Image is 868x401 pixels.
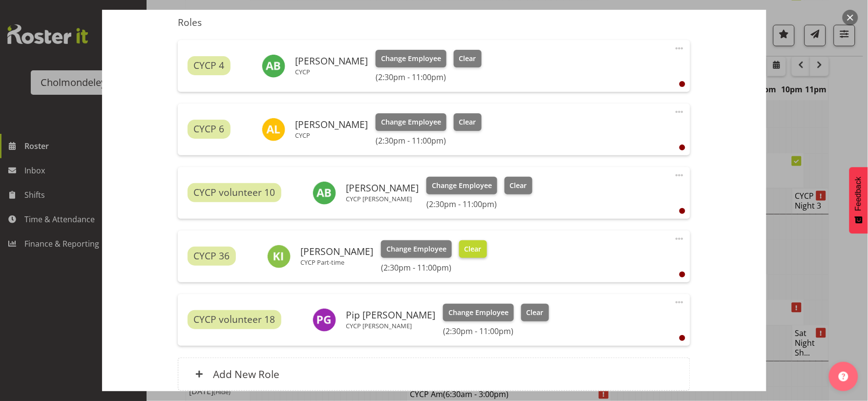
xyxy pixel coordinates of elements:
[194,186,275,200] span: CYCP volunteer 10
[459,53,476,64] span: Clear
[381,117,441,127] span: Change Employee
[386,244,446,254] span: Change Employee
[679,208,685,214] div: User is clocked out
[313,181,336,205] img: amelie-brandt11629.jpg
[432,180,492,191] span: Change Employee
[849,167,868,233] button: Feedback - Show survey
[527,307,544,318] span: Clear
[178,17,690,28] h5: Roles
[443,304,514,321] button: Change Employee
[448,307,508,318] span: Change Employee
[295,68,368,76] p: CYCP
[213,368,279,380] h6: Add New Role
[505,177,532,194] button: Clear
[300,246,373,257] h6: [PERSON_NAME]
[679,335,685,341] div: User is clocked out
[510,180,527,191] span: Clear
[346,183,419,193] h6: [PERSON_NAME]
[376,50,446,67] button: Change Employee
[262,118,285,141] img: alexandra-landolt11436.jpg
[346,322,435,330] p: CYCP [PERSON_NAME]
[194,313,275,327] span: CYCP volunteer 18
[346,195,419,203] p: CYCP [PERSON_NAME]
[459,240,487,258] button: Clear
[295,119,368,130] h6: [PERSON_NAME]
[679,145,685,150] div: User is clocked out
[426,199,532,209] h6: (2:30pm - 11:00pm)
[346,310,435,320] h6: Pip [PERSON_NAME]
[381,263,487,273] h6: (2:30pm - 11:00pm)
[194,249,230,263] span: CYCP 36
[381,53,441,64] span: Change Employee
[194,59,225,73] span: CYCP 4
[454,50,482,67] button: Clear
[295,56,368,66] h6: [PERSON_NAME]
[679,272,685,277] div: User is clocked out
[267,245,291,268] img: kate-inwood10942.jpg
[443,326,549,336] h6: (2:30pm - 11:00pm)
[454,113,482,131] button: Clear
[459,117,476,127] span: Clear
[295,131,368,139] p: CYCP
[376,72,481,82] h6: (2:30pm - 11:00pm)
[465,244,482,254] span: Clear
[194,122,225,136] span: CYCP 6
[426,177,497,194] button: Change Employee
[300,258,373,266] p: CYCP Part-time
[381,240,452,258] button: Change Employee
[839,372,848,381] img: help-xxl-2.png
[376,136,481,146] h6: (2:30pm - 11:00pm)
[376,113,446,131] button: Change Employee
[262,54,285,78] img: ally-brown10484.jpg
[679,81,685,87] div: User is clocked out
[521,304,549,321] button: Clear
[854,177,863,211] span: Feedback
[313,308,336,332] img: philippa-grace11628.jpg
